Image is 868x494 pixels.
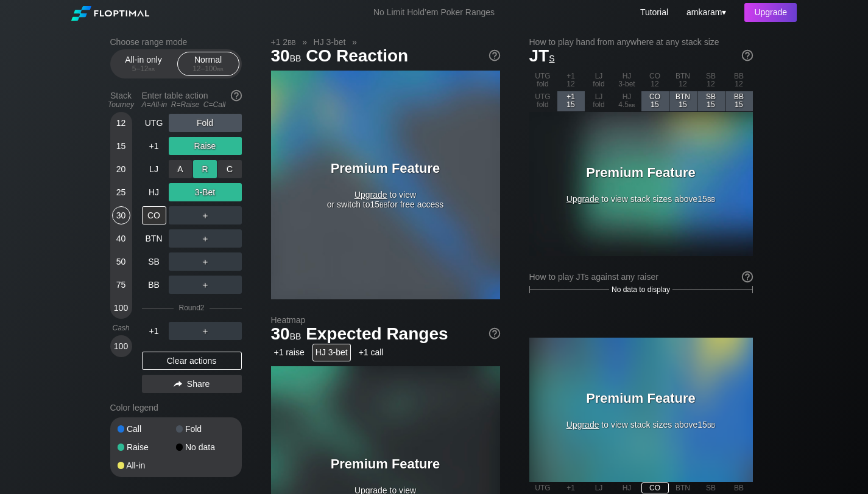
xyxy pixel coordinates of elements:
div: Tourney [105,100,137,109]
h3: Premium Feature [309,161,462,176]
div: BB [142,276,166,294]
div: LJ fold [585,91,613,111]
div: Stack [105,86,137,114]
img: help.32db89a4.svg [741,49,754,62]
div: +1 [142,322,166,340]
div: 30 [112,206,130,224]
div: No Limit Hold’em Poker Ranges [355,7,513,20]
div: BB 15 [725,91,753,111]
div: Cash [105,324,137,332]
h2: Choose range mode [110,37,242,47]
div: UTG fold [529,91,557,111]
span: No data to display [612,285,670,294]
div: Normal [180,52,236,75]
div: CO [142,206,166,224]
div: BTN [669,482,697,493]
div: LJ [142,160,166,178]
div: ＋ [169,322,242,340]
div: Color legend [110,398,242,417]
span: bb [707,194,715,204]
div: 75 [112,276,130,294]
span: bb [629,100,635,109]
div: SB 15 [697,91,725,111]
span: bb [217,64,224,73]
div: ＋ [169,252,242,271]
div: 12 [112,114,130,132]
div: HJ 3-bet [312,344,351,361]
img: help.32db89a4.svg [741,270,754,284]
div: UTG fold [529,71,557,91]
div: to view stack sizes above 15 [565,165,717,204]
div: All-in [118,461,176,470]
span: +1 2 [269,37,298,47]
div: Upgrade [744,3,797,22]
div: All-in only [116,52,172,75]
span: HJ 3-bet [312,37,348,47]
div: UTG [142,114,166,132]
h3: Premium Feature [565,165,717,181]
div: ▾ [683,5,728,19]
div: BB 12 [725,71,753,91]
span: bb [149,64,155,73]
span: s [549,50,554,64]
div: SB 12 [697,71,725,91]
div: ＋ [169,206,242,224]
div: Fold [176,425,235,433]
div: CO 12 [641,71,669,91]
div: LJ [585,482,613,493]
img: share.864f2f62.svg [174,381,182,388]
span: bb [707,420,715,430]
div: Enter table action [142,86,242,114]
span: » [296,37,314,47]
h3: Premium Feature [309,456,462,472]
div: 40 [112,229,130,248]
div: 15 [112,137,130,155]
span: bb [290,329,302,342]
span: 30 [269,325,303,345]
span: bb [290,50,302,64]
span: Upgrade [566,420,599,430]
div: Raise [118,443,176,451]
div: +1 raise [271,344,308,361]
div: SB [142,252,166,271]
div: +1 call [356,344,387,361]
div: to view or switch to 15 for free access [309,161,462,209]
div: ＋ [169,276,242,294]
div: +1 [557,482,585,493]
div: HJ [142,183,166,201]
div: BTN 15 [669,91,697,111]
span: Upgrade [355,190,387,200]
div: 5 – 12 [118,64,169,73]
div: +1 15 [557,91,585,111]
div: HJ [613,482,641,493]
div: 20 [112,160,130,178]
div: How to play JTs against any raiser [529,272,753,282]
div: to view stack sizes above 15 [565,391,717,430]
div: BTN [142,229,166,248]
div: 50 [112,252,130,271]
div: Raise [169,137,242,155]
div: +1 12 [557,71,585,91]
div: R [193,160,217,178]
h3: Premium Feature [565,391,717,406]
div: No data [176,443,235,451]
div: Fold [169,114,242,132]
span: bb [379,200,387,209]
span: bb [288,37,295,47]
span: » [345,37,363,47]
div: Clear actions [142,352,242,370]
div: BB [725,482,753,493]
div: A [169,160,192,178]
div: Round 2 [178,304,204,312]
img: Floptimal logo [71,6,149,21]
h2: Heatmap [271,315,500,325]
div: Fold [169,160,242,178]
div: CO 15 [641,91,669,111]
div: 100 [112,299,130,317]
div: C [218,160,242,178]
span: 30 [269,47,303,67]
span: CO Reaction [304,47,410,67]
span: JT [529,46,555,65]
img: help.32db89a4.svg [230,89,243,102]
div: BTN 12 [669,71,697,91]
